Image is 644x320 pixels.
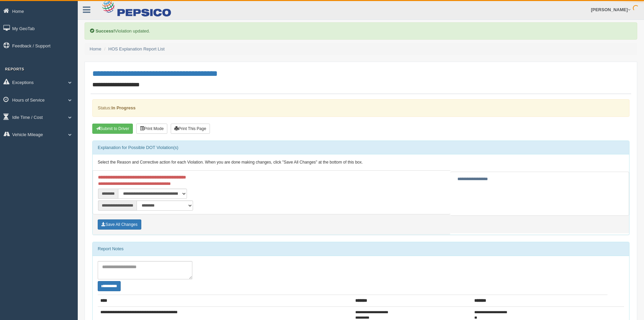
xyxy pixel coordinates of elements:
div: Status: [92,99,629,116]
button: Save [98,219,141,230]
div: Report Notes [93,242,629,256]
button: Print This Page [171,124,210,134]
div: Select the Reason and Corrective action for each Violation. When you are done making changes, cli... [93,154,629,171]
button: Submit To Driver [92,124,133,134]
div: Explanation for Possible DOT Violation(s) [93,141,629,154]
strong: In Progress [111,105,136,110]
b: Success! [96,28,115,34]
div: Violation updated. [85,22,637,40]
a: HOS Explanation Report List [109,46,165,51]
button: Change Filter Options [98,281,121,291]
button: Print Mode [136,124,167,134]
a: Home [90,46,101,51]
